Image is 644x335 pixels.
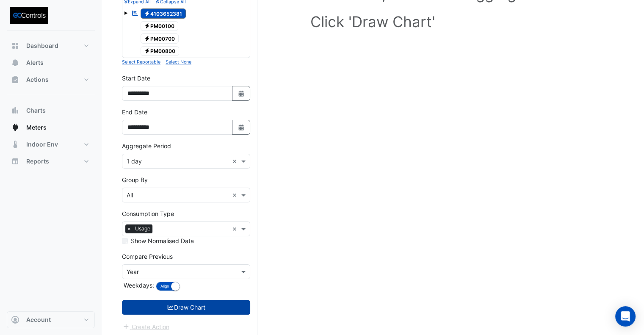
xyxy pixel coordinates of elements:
button: Account [7,311,95,328]
label: Compare Previous [122,252,173,261]
button: Reports [7,153,95,170]
span: × [125,224,133,233]
fa-icon: Select Date [238,90,245,97]
span: Actions [26,75,49,84]
fa-icon: Electricity [144,23,150,29]
label: Start Date [122,74,150,83]
app-icon: Reports [11,157,19,166]
span: Clear [232,191,239,199]
fa-icon: Reportable [131,9,139,17]
app-icon: Indoor Env [11,140,19,149]
span: PM00700 [141,33,179,44]
button: Dashboard [7,37,95,54]
label: Aggregate Period [122,141,171,150]
small: Select None [166,59,191,65]
small: Select Reportable [122,59,160,65]
app-icon: Charts [11,106,19,115]
span: Clear [232,224,239,233]
span: Usage [133,224,152,233]
fa-icon: Select Date [238,124,245,131]
fa-icon: Electricity [144,48,150,54]
app-escalated-ticket-create-button: Please draw the charts first [122,322,170,329]
span: Clear [232,157,239,166]
span: Indoor Env [26,140,58,149]
fa-icon: Electricity [144,10,150,17]
span: PM00800 [141,46,180,56]
span: Dashboard [26,42,58,50]
label: Group By [122,175,148,184]
label: End Date [122,108,147,116]
label: Weekdays: [122,281,154,290]
label: Consumption Type [122,209,174,218]
app-icon: Meters [11,123,19,132]
label: Show Normalised Data [131,236,194,245]
button: Meters [7,119,95,136]
button: Actions [7,71,95,88]
app-icon: Actions [11,75,19,84]
app-icon: Alerts [11,58,19,67]
span: Account [26,316,51,324]
span: PM00100 [141,21,179,31]
button: Alerts [7,54,95,71]
button: Select None [166,58,191,66]
button: Indoor Env [7,136,95,153]
button: Draw Chart [122,300,250,315]
span: Alerts [26,58,44,67]
fa-icon: Electricity [144,35,150,42]
span: Charts [26,106,46,115]
img: Company Logo [10,7,48,24]
button: Select Reportable [122,58,160,66]
span: Reports [26,157,49,166]
h1: Click 'Draw Chart' [135,13,610,30]
span: 4103652381 [141,8,186,19]
span: Meters [26,123,47,132]
div: Open Intercom Messenger [615,306,636,327]
app-icon: Dashboard [11,42,19,50]
button: Charts [7,102,95,119]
